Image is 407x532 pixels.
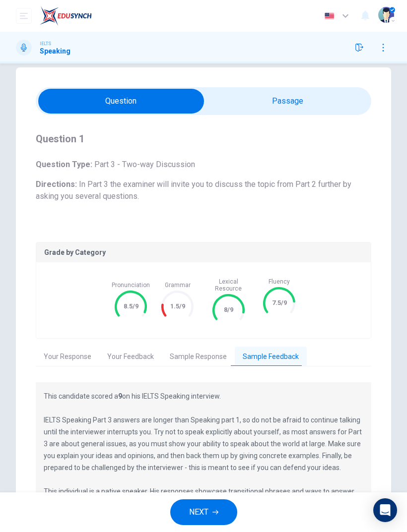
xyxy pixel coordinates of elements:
div: Open Intercom Messenger [373,498,397,522]
span: Pronunciation [112,282,150,289]
text: 8/9 [224,306,233,313]
span: In Part 3 the examiner will invite you to discuss the topic from Part 2 further by asking you sev... [36,179,351,201]
img: Profile picture [378,7,394,23]
span: NEXT [189,505,208,519]
text: 8.5/9 [123,302,138,310]
button: Your Feedback [99,347,162,367]
button: Your Response [36,347,99,367]
text: 1.5/9 [170,302,185,310]
div: basic tabs example [36,347,371,367]
img: EduSynch logo [40,6,92,26]
button: Sample Feedback [235,347,307,367]
h4: Question 1 [36,131,371,147]
h6: Question Type : [36,159,371,171]
button: Sample Response [162,347,235,367]
button: open mobile menu [16,8,32,24]
span: Grammar [165,282,191,289]
span: Fluency [269,278,290,285]
h6: Directions : [36,178,371,202]
span: Part 3 - Two-way Discussion [92,160,195,169]
span: IELTS [40,40,51,47]
button: NEXT [170,499,237,525]
p: Grade by Category [44,248,363,256]
strong: 9 [118,392,122,400]
img: en [323,12,336,20]
text: 7.5/9 [271,299,286,306]
span: Lexical Resource [206,278,251,292]
h1: Speaking [40,47,70,55]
